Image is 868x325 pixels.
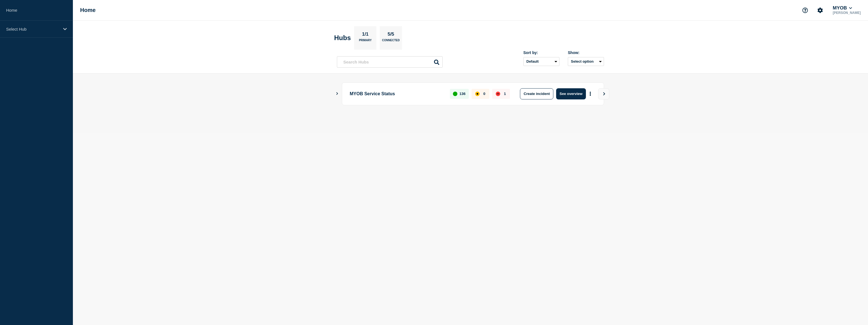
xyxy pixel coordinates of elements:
[587,89,594,99] button: More actions
[460,92,466,96] p: 136
[568,50,604,55] div: Show:
[523,57,559,66] select: Sort by
[350,88,443,99] p: MYOB Service Status
[556,88,586,99] button: See overview
[832,5,853,11] button: MYOB
[360,31,371,39] p: 1/1
[832,11,862,15] p: [PERSON_NAME]
[453,92,457,96] div: up
[483,92,485,96] p: 0
[814,4,826,16] button: Account settings
[336,92,339,96] button: Show Connected Hubs
[386,31,396,39] p: 5/5
[359,39,372,45] p: Primary
[504,92,506,96] p: 1
[475,92,480,96] div: affected
[568,57,604,66] button: Select option
[523,50,559,55] div: Sort by:
[382,39,400,45] p: Connected
[80,7,96,13] h1: Home
[6,27,60,31] p: Select Hub
[799,4,811,16] button: Support
[334,34,351,42] h2: Hubs
[337,56,443,68] input: Search Hubs
[496,92,500,96] div: down
[520,88,553,99] button: Create incident
[598,88,609,99] button: View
